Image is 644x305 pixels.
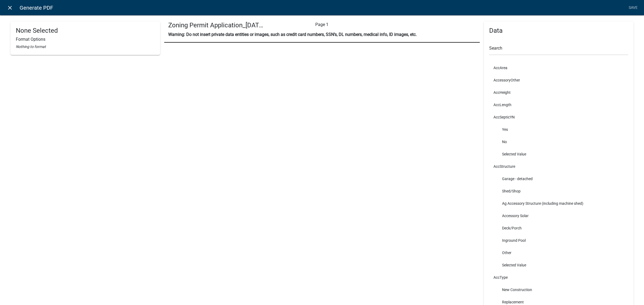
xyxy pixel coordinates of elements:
[16,37,155,42] h6: Format Options
[16,44,46,49] i: Nothing to format
[489,27,628,35] h4: Data
[489,62,628,74] li: AccArea
[489,284,628,296] li: New Construction
[489,185,628,197] li: Shed/Shop
[7,5,13,11] i: close
[489,136,628,148] li: No
[489,234,628,247] li: Inground Pool
[20,2,53,13] span: Generate PDF
[315,22,328,27] span: Page 1
[626,3,640,13] a: Save
[489,197,628,210] li: Ag Accessory Structure (including machine shed)
[489,222,628,234] li: Deck/Porch
[489,271,628,284] li: AccType
[489,99,628,111] li: AccLength
[489,247,628,259] li: Other
[168,31,476,38] p: Warning: Do not insert private data entities or images, such as credit card numbers, SSN’s, DL nu...
[489,148,628,160] li: Selected Value
[489,86,628,99] li: AccHeight
[489,123,628,136] li: Yes
[16,27,155,35] h4: None Selected
[489,173,628,185] li: Garage - detached
[489,74,628,86] li: AccessoryOther
[489,259,628,271] li: Selected Value
[489,160,628,173] li: AccStructure
[168,21,265,29] h4: Zoning Permit Application_[DATE].pdf
[489,210,628,222] li: Accessory Solar
[489,111,628,123] li: AccSepticYN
